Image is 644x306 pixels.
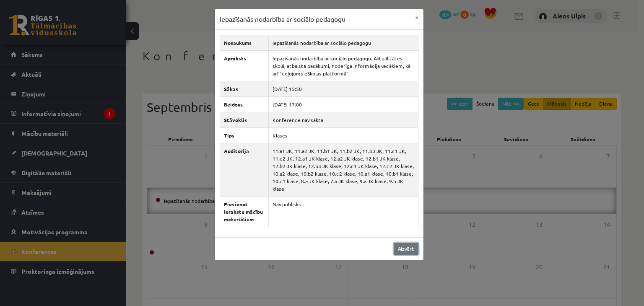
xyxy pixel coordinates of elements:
td: Iepazīšanās nodarbība ar sociālo pedagogu [268,35,418,50]
td: [DATE] 17:00 [268,96,418,112]
td: Nav publisks [268,196,418,227]
button: × [410,9,423,25]
td: 11.a1 JK, 11.a2 JK, 11.b1 JK, 11.b2 JK, 11.b3 JK, 11.c1 JK, 11.c2 JK, 12.a1 JK klase, 12.a2 JK kl... [268,143,418,196]
th: Auditorija [220,143,268,196]
th: Pievienot ierakstu mācību materiāliem [220,196,268,227]
th: Stāvoklis [220,112,268,127]
td: Konference nav sākta [268,112,418,127]
th: Nosaukums [220,35,268,50]
th: Apraksts [220,50,268,81]
a: Aizvērt [394,243,418,255]
th: Beidzas [220,96,268,112]
td: Iepazīšanās nodarbība ar sociālo pedagogu. Aktuālitātes skolā, atbalsta pasākumi, noderīga inform... [268,50,418,81]
th: Tips [220,127,268,143]
td: Klases [268,127,418,143]
h3: Iepazīšanās nodarbība ar sociālo pedagogu [220,14,345,24]
th: Sākas [220,81,268,96]
td: [DATE] 15:50 [268,81,418,96]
